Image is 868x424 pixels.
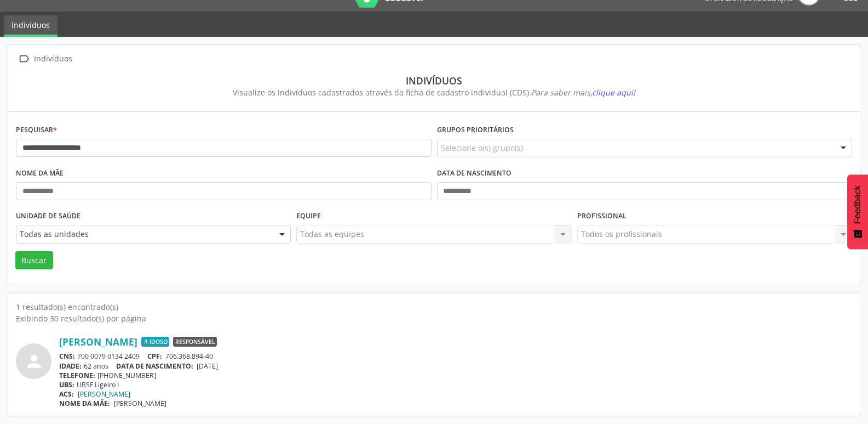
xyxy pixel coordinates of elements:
[59,361,852,371] div: 62 anos
[4,15,58,37] a: Indivíduos
[59,380,74,389] span: UBS:
[16,301,852,313] div: 1 resultado(s) encontrado(s)
[24,352,44,371] i: person
[59,371,95,380] span: TELEFONE:
[24,87,844,98] div: Visualize os indivíduos cadastrados através da ficha de cadastro individual (CDS).
[847,174,868,249] button: Feedback - Mostrar pesquisa
[441,142,523,154] span: Selecione o(s) grupo(s)
[173,337,217,347] span: Responsável
[592,87,635,98] span: clique aqui!
[78,389,130,399] a: [PERSON_NAME]
[20,229,268,240] span: Todas as unidades
[59,371,852,380] div: [PHONE_NUMBER]
[16,313,852,324] div: Exibindo 30 resultado(s) por página
[59,399,110,408] span: NOME DA MÃE:
[24,75,844,87] div: Indivíduos
[59,389,74,399] span: ACS:
[59,380,852,389] div: UBSF Ligeiro I
[32,51,74,67] div: Indivíduos
[59,352,75,361] span: CNS:
[165,352,213,361] span: 706.368.894-40
[577,208,626,225] label: Profissional
[437,122,514,139] label: Grupos prioritários
[296,208,321,225] label: Equipe
[437,165,511,182] label: Data de nascimento
[59,361,82,371] span: IDADE:
[16,208,81,225] label: Unidade de saúde
[197,361,218,371] span: [DATE]
[59,336,137,348] a: [PERSON_NAME]
[15,251,53,270] button: Buscar
[16,122,57,139] label: Pesquisar
[114,399,166,408] span: [PERSON_NAME]
[116,361,193,371] span: DATA DE NASCIMENTO:
[141,337,169,347] span: Idoso
[531,87,635,98] i: Para saber mais,
[853,185,863,224] span: Feedback
[147,352,162,361] span: CPF:
[16,51,74,67] a:  Indivíduos
[16,165,64,182] label: Nome da mãe
[59,352,852,361] div: 700 0079 0134 2409
[16,51,32,67] i: 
